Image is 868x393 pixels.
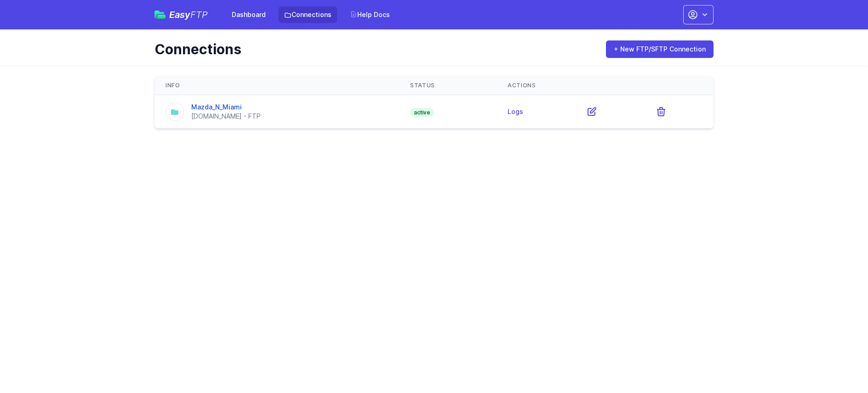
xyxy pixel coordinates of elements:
a: Help Docs [344,6,395,23]
a: Dashboard [226,6,271,23]
th: Status [399,76,497,95]
a: Mazda_N_Miami [191,103,242,111]
a: Logs [508,108,523,115]
span: FTP [190,9,208,20]
h1: Connections [154,41,593,57]
a: Connections [279,6,337,23]
span: Easy [169,10,208,19]
img: easyftp_logo.png [154,11,166,19]
th: Info [154,76,399,95]
th: Actions [497,76,714,95]
div: [DOMAIN_NAME] - FTP [191,112,261,121]
a: EasyFTP [154,10,208,19]
span: active [410,108,434,117]
a: + New FTP/SFTP Connection [606,40,714,58]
